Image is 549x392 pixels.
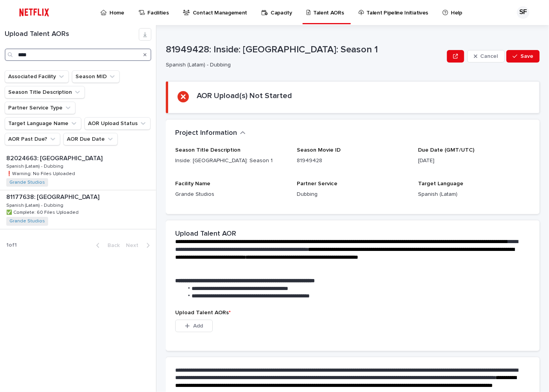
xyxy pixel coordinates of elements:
[193,323,203,329] span: Add
[6,208,80,215] p: ✅ Complete: 60 Files Uploaded
[297,147,341,153] span: Season Movie ID
[5,117,81,130] button: Target Language Name
[6,192,101,201] p: 81177638: [GEOGRAPHIC_DATA]
[5,48,151,61] input: Search
[175,320,213,332] button: Add
[103,243,120,248] span: Back
[84,117,151,130] button: AOR Upload Status
[467,50,505,63] button: Cancel
[175,129,246,138] button: Project Information
[9,218,45,224] a: Grande Studios
[5,133,60,145] button: AOR Past Due?
[6,153,104,162] p: 82024663: [GEOGRAPHIC_DATA]
[166,44,444,55] p: 81949428: Inside: [GEOGRAPHIC_DATA]: Season 1
[418,147,474,153] span: Due Date (GMT/UTC)
[5,86,85,98] button: Season Title Description
[6,162,65,169] p: Spanish (Latam) - Dubbing
[126,243,143,248] span: Next
[197,91,292,100] h2: AOR Upload(s) Not Started
[175,190,287,199] p: Grande Studios
[175,157,287,165] p: Inside: [GEOGRAPHIC_DATA]: Season 1
[175,230,236,238] h2: Upload Talent AOR
[297,190,409,199] p: Dubbing
[175,147,240,153] span: Season Title Description
[6,201,65,208] p: Spanish (Latam) - Dubbing
[517,6,529,19] div: SF
[481,54,498,59] span: Cancel
[90,242,123,249] button: Back
[175,181,210,186] span: Facility Name
[5,70,69,83] button: Associated Facility
[297,181,337,186] span: Partner Service
[5,30,139,39] h1: Upload Talent AORs
[175,129,237,138] h2: Project Information
[63,133,118,145] button: AOR Due Date
[6,170,77,177] p: ❗️Warning: No Files Uploaded
[506,50,540,63] button: Save
[418,190,530,199] p: Spanish (Latam)
[72,70,120,83] button: Season MID
[9,180,45,185] a: Grande Studios
[175,310,231,315] span: Upload Talent AORs
[520,54,533,59] span: Save
[297,157,409,165] p: 81949428
[5,102,75,114] button: Partner Service Type
[123,242,156,249] button: Next
[418,181,463,186] span: Target Language
[166,62,441,68] p: Spanish (Latam) - Dubbing
[418,157,530,165] p: [DATE]
[16,5,53,20] img: ifQbXi3ZQGMSEF7WDB7W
